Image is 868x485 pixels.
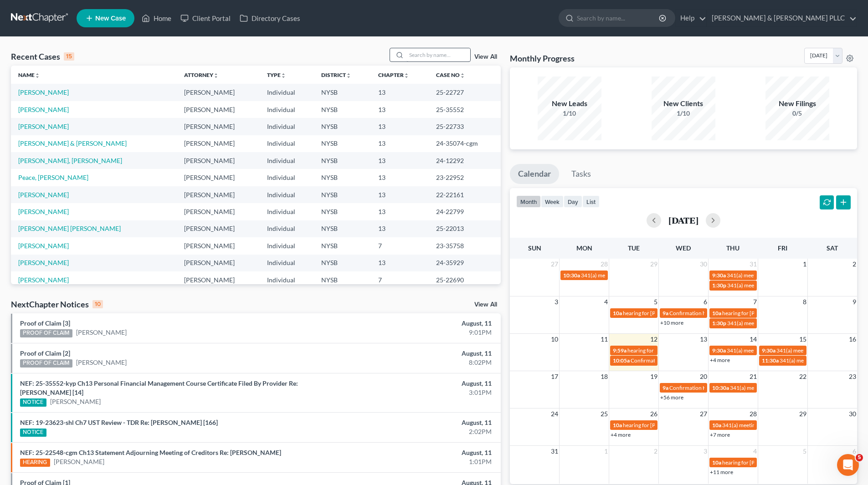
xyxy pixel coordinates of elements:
span: 4 [752,446,758,457]
a: NEF: 25-22548-cgm Ch13 Statement Adjourning Meeting of Creditors Re: [PERSON_NAME] [20,449,281,456]
td: [PERSON_NAME] [177,169,260,186]
span: 30 [848,408,857,419]
span: 13 [699,334,708,345]
h2: [DATE] [668,215,699,225]
i: unfold_more [281,73,286,78]
button: day [564,195,582,208]
a: [PERSON_NAME] [76,358,127,367]
a: [PERSON_NAME] [18,208,69,215]
div: Recent Cases [11,51,74,62]
span: 18 [600,371,609,382]
span: hearing for [PERSON_NAME] [PERSON_NAME] [722,459,836,466]
td: NYSB [314,152,371,169]
td: 25-22727 [429,84,501,101]
td: 7 [371,237,429,254]
a: [PERSON_NAME] & [PERSON_NAME] PLLC [707,10,857,26]
div: New Leads [538,98,601,109]
span: 8 [802,296,807,307]
span: Wed [676,244,691,252]
a: +56 more [660,394,683,401]
td: [PERSON_NAME] [177,84,260,101]
span: 341(a) meeting for [PERSON_NAME] & [PERSON_NAME] [727,347,863,354]
span: 1 [603,446,609,457]
button: month [516,195,541,208]
a: Districtunfold_more [321,71,351,78]
span: 1:30p [712,320,726,327]
span: Confirmation hearing for [PERSON_NAME] [669,310,773,317]
a: [PERSON_NAME] [18,88,69,96]
a: [PERSON_NAME], [PERSON_NAME] [18,157,122,164]
div: PROOF OF CLAIM [20,359,72,368]
td: 23-22952 [429,169,501,186]
a: [PERSON_NAME] [50,397,101,406]
a: +4 more [611,431,631,438]
span: 341(a) meeting for [PERSON_NAME] [727,272,815,279]
td: Individual [260,186,314,203]
td: 13 [371,186,429,203]
span: 28 [600,259,609,270]
td: 7 [371,271,429,288]
td: NYSB [314,271,371,288]
div: 1/10 [538,109,601,118]
a: Directory Cases [235,10,305,26]
td: Individual [260,169,314,186]
span: 17 [550,371,559,382]
div: 2:02PM [340,427,492,436]
a: Calendar [510,164,559,184]
span: 5 [653,296,658,307]
td: NYSB [314,186,371,203]
td: Individual [260,101,314,118]
td: [PERSON_NAME] [177,135,260,152]
span: Sun [528,244,541,252]
a: View All [474,54,497,60]
td: Individual [260,255,314,271]
div: August, 11 [340,379,492,388]
td: 13 [371,152,429,169]
span: Thu [726,244,740,252]
td: 13 [371,255,429,271]
span: 19 [649,371,658,382]
div: 9:01PM [340,328,492,337]
span: 11 [600,334,609,345]
span: 9a [663,384,668,391]
td: NYSB [314,220,371,237]
input: Search by name... [577,10,660,26]
div: 8:02PM [340,358,492,367]
span: 5 [802,446,807,457]
div: NOTICE [20,398,46,407]
span: 10a [613,310,622,317]
td: 23-35758 [429,237,501,254]
span: 24 [550,408,559,419]
a: +7 more [710,431,730,438]
td: 24-35929 [429,255,501,271]
span: Mon [576,244,592,252]
span: 11:30a [762,357,779,364]
span: 10:30a [563,272,580,279]
span: hearing for [PERSON_NAME] and [PERSON_NAME] [623,310,747,317]
h3: Monthly Progress [510,53,575,64]
td: [PERSON_NAME] [177,118,260,135]
td: 13 [371,203,429,220]
span: 10a [712,459,721,466]
span: 9:30a [762,347,776,354]
div: New Filings [765,98,829,109]
td: NYSB [314,135,371,152]
a: [PERSON_NAME] & [PERSON_NAME] [18,139,127,147]
a: [PERSON_NAME] [18,191,69,199]
a: Proof of Claim [2] [20,349,70,357]
td: NYSB [314,84,371,101]
a: Chapterunfold_more [378,71,409,78]
a: [PERSON_NAME] [18,242,69,250]
span: 10a [712,310,721,317]
span: hearing for [PERSON_NAME] and [PERSON_NAME] [627,347,751,354]
span: 3 [554,296,559,307]
a: [PERSON_NAME] [76,328,127,337]
span: Sat [827,244,838,252]
td: 25-35552 [429,101,501,118]
td: 13 [371,169,429,186]
div: New Clients [652,98,715,109]
a: Help [676,10,706,26]
td: NYSB [314,237,371,254]
td: [PERSON_NAME] [177,271,260,288]
a: +10 more [660,319,683,326]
